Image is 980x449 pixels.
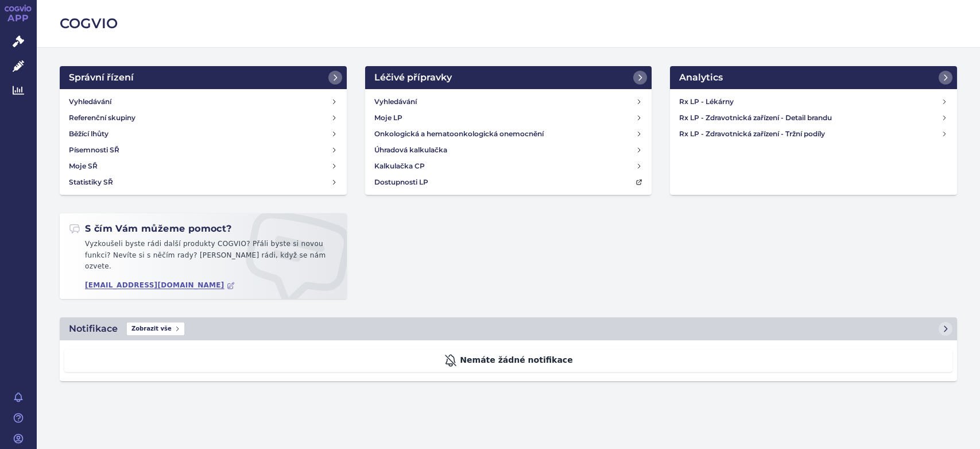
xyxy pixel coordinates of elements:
[679,112,941,124] h4: Rx LP - Zdravotnická zařízení - Detail brandu
[374,160,425,172] h4: Kalkulačka CP
[69,71,134,85] h2: Správní řízení
[127,323,184,335] span: Zobrazit vše
[675,110,952,126] a: Rx LP - Zdravotnická zařízení - Detail brandu
[374,112,402,124] h4: Moje LP
[679,71,723,85] h2: Analytics
[69,144,119,156] h4: Písemnosti SŘ
[69,176,113,188] h4: Statistiky SŘ
[374,144,447,156] h4: Úhradová kalkulačka
[365,66,652,89] a: Léčivé přípravky
[374,176,428,188] h4: Dostupnosti LP
[64,110,342,126] a: Referenční skupiny
[670,66,957,89] a: Analytics
[370,126,648,142] a: Onkologická a hematoonkologická onemocnění
[69,322,118,336] h2: Notifikace
[64,350,952,372] div: Nemáte žádné notifikace
[64,94,342,110] a: Vyhledávání
[69,222,232,235] h2: S čím Vám můžeme pomoct?
[675,126,952,142] a: Rx LP - Zdravotnická zařízení - Tržní podíly
[370,110,648,126] a: Moje LP
[60,14,957,33] h2: COGVIO
[675,94,952,110] a: Rx LP - Lékárny
[64,174,342,190] a: Statistiky SŘ
[60,66,347,89] a: Správní řízení
[69,96,111,108] h4: Vyhledávání
[370,94,648,110] a: Vyhledávání
[370,174,648,190] a: Dostupnosti LP
[64,158,342,174] a: Moje SŘ
[85,281,235,290] a: [EMAIL_ADDRESS][DOMAIN_NAME]
[374,71,452,85] h2: Léčivé přípravky
[679,96,941,108] h4: Rx LP - Lékárny
[374,128,544,140] h4: Onkologická a hematoonkologická onemocnění
[69,160,98,172] h4: Moje SŘ
[64,126,342,142] a: Běžící lhůty
[370,158,648,174] a: Kalkulačka CP
[69,239,338,277] p: Vyzkoušeli byste rádi další produkty COGVIO? Přáli byste si novou funkci? Nevíte si s něčím rady?...
[679,128,941,140] h4: Rx LP - Zdravotnická zařízení - Tržní podíly
[69,128,109,140] h4: Běžící lhůty
[60,317,957,340] a: NotifikaceZobrazit vše
[370,142,648,158] a: Úhradová kalkulačka
[64,142,342,158] a: Písemnosti SŘ
[69,112,135,124] h4: Referenční skupiny
[374,96,417,108] h4: Vyhledávání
